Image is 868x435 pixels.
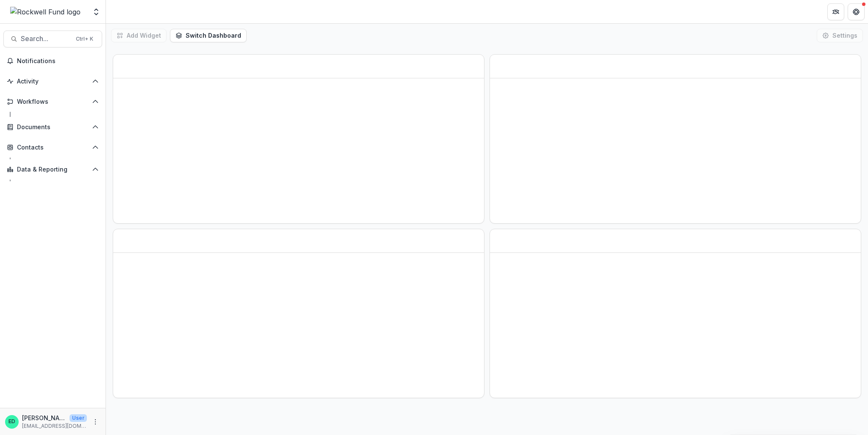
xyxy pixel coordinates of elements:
button: Add Widget [111,29,167,42]
span: Activity [17,78,89,85]
span: Contacts [17,144,89,151]
button: Notifications [3,54,102,68]
p: [EMAIL_ADDRESS][DOMAIN_NAME] [22,422,87,430]
span: Notifications [17,58,99,65]
img: Rockwell Fund logo [10,7,81,17]
div: Ctrl + K [74,34,95,44]
nav: breadcrumb [109,6,145,18]
button: Search... [3,30,102,47]
span: Documents [17,124,89,131]
button: Open entity switcher [90,3,102,20]
button: Open Workflows [3,95,102,108]
span: Workflows [17,98,89,105]
button: Open Activity [3,75,102,88]
button: More [90,417,100,427]
p: User [70,414,87,422]
span: Search... [21,35,71,43]
button: Get Help [848,3,865,20]
span: Data & Reporting [17,166,89,173]
button: Switch Dashboard [170,29,247,42]
button: Settings [817,29,863,42]
button: Partners [827,3,844,20]
button: Open Data & Reporting [3,163,102,176]
p: [PERSON_NAME] [22,413,66,422]
button: Open Documents [3,120,102,134]
button: Open Contacts [3,141,102,154]
div: Estevan D. Delgado [8,419,15,424]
